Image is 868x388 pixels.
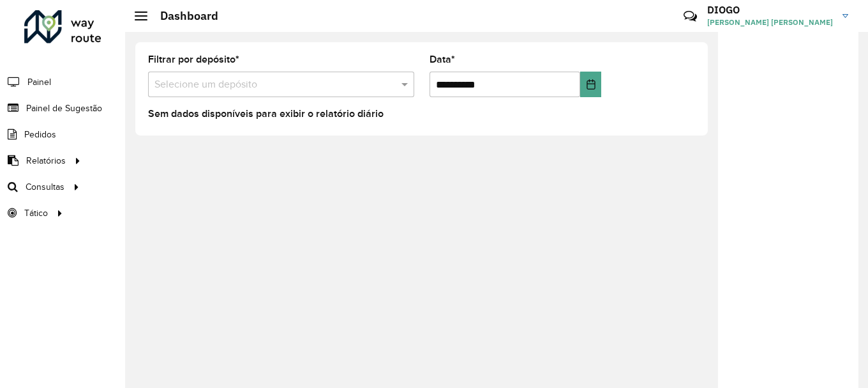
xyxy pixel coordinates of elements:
[677,3,704,30] a: Contato Rápido
[26,154,66,167] span: Relatórios
[707,4,833,16] h3: DIOGO
[24,128,56,141] span: Pedidos
[148,106,384,121] label: Sem dados disponíveis para exibir o relatório diário
[147,9,218,23] h2: Dashboard
[707,17,833,28] span: [PERSON_NAME] [PERSON_NAME]
[27,75,51,89] span: Painel
[26,180,64,194] span: Consultas
[26,102,102,115] span: Painel de Sugestão
[148,52,239,67] label: Filtrar por depósito
[580,72,601,97] button: Choose Date
[24,206,48,220] span: Tático
[430,52,455,67] label: Data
